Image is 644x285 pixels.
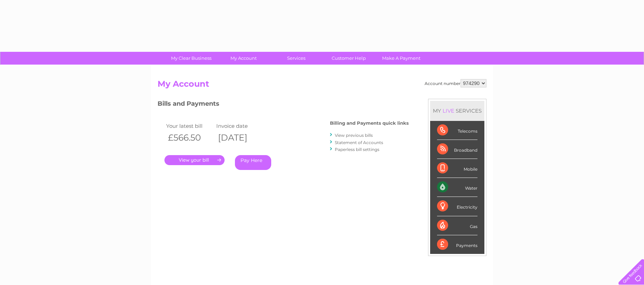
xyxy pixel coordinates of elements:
[320,52,377,65] a: Customer Help
[437,216,477,235] div: Gas
[437,121,477,140] div: Telecoms
[335,133,373,138] a: View previous bills
[164,155,225,165] a: .
[330,121,409,126] h4: Billing and Payments quick links
[335,147,379,152] a: Paperless bill settings
[441,107,456,114] div: LIVE
[158,99,409,111] h3: Bills and Payments
[215,121,265,131] td: Invoice date
[158,79,486,92] h2: My Account
[437,178,477,197] div: Water
[268,52,325,65] a: Services
[163,52,220,65] a: My Clear Business
[425,79,486,87] div: Account number
[437,140,477,159] div: Broadband
[430,101,484,121] div: MY SERVICES
[215,131,265,145] th: [DATE]
[164,121,215,131] td: Your latest bill
[437,197,477,216] div: Electricity
[164,131,215,145] th: £566.50
[235,155,271,170] a: Pay Here
[437,159,477,178] div: Mobile
[437,235,477,254] div: Payments
[335,140,383,145] a: Statement of Accounts
[215,52,272,65] a: My Account
[373,52,430,65] a: Make A Payment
